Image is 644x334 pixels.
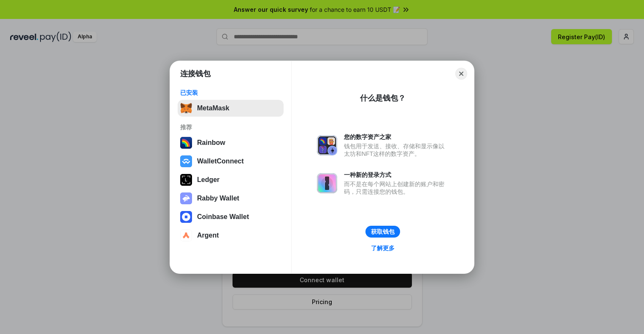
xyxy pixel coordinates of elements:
div: Rabby Wallet [197,195,239,202]
button: Ledger [178,171,284,188]
div: 您的数字资产之家 [344,133,449,141]
img: svg+xml,%3Csvg%20xmlns%3D%22http%3A%2F%2Fwww.w3.org%2F2000%2Fsvg%22%20fill%3D%22none%22%20viewBox... [317,135,337,155]
div: 而不是在每个网站上创建新的账户和密码，只需连接您的钱包。 [344,180,449,195]
h1: 连接钱包 [180,69,211,79]
div: WalletConnect [197,158,244,165]
img: svg+xml,%3Csvg%20width%3D%2228%22%20height%3D%2228%22%20viewBox%3D%220%200%2028%2028%22%20fill%3D... [180,155,192,167]
div: 已安装 [180,89,281,96]
button: Argent [178,227,284,244]
div: Argent [197,232,219,239]
img: svg+xml,%3Csvg%20width%3D%2228%22%20height%3D%2228%22%20viewBox%3D%220%200%2028%2028%22%20fill%3D... [180,211,192,223]
img: svg+xml,%3Csvg%20xmlns%3D%22http%3A%2F%2Fwww.w3.org%2F2000%2Fsvg%22%20fill%3D%22none%22%20viewBox... [317,173,337,193]
button: WalletConnect [178,153,284,170]
button: Coinbase Wallet [178,208,284,225]
div: 钱包用于发送、接收、存储和显示像以太坊和NFT这样的数字资产。 [344,142,449,158]
img: svg+xml,%3Csvg%20width%3D%2228%22%20height%3D%2228%22%20viewBox%3D%220%200%2028%2028%22%20fill%3D... [180,230,192,241]
img: svg+xml,%3Csvg%20fill%3D%22none%22%20height%3D%2233%22%20viewBox%3D%220%200%2035%2033%22%20width%... [180,102,192,114]
button: Close [455,68,467,80]
div: Coinbase Wallet [197,213,249,221]
div: 了解更多 [371,244,395,252]
div: 一种新的登录方式 [344,171,449,179]
div: 获取钱包 [371,228,395,235]
img: svg+xml,%3Csvg%20width%3D%22120%22%20height%3D%22120%22%20viewBox%3D%220%200%20120%20120%22%20fil... [180,137,192,149]
div: Rainbow [197,139,225,147]
div: 推荐 [180,123,281,131]
div: MetaMask [197,104,229,112]
img: svg+xml,%3Csvg%20xmlns%3D%22http%3A%2F%2Fwww.w3.org%2F2000%2Fsvg%22%20width%3D%2228%22%20height%3... [180,174,192,186]
button: Rabby Wallet [178,190,284,207]
img: svg+xml,%3Csvg%20xmlns%3D%22http%3A%2F%2Fwww.w3.org%2F2000%2Fsvg%22%20fill%3D%22none%22%20viewBox... [180,192,192,204]
button: MetaMask [178,100,284,117]
div: 什么是钱包？ [360,93,406,103]
a: 了解更多 [366,243,400,254]
div: Ledger [197,176,219,184]
button: 获取钱包 [365,226,400,238]
button: Rainbow [178,134,284,151]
